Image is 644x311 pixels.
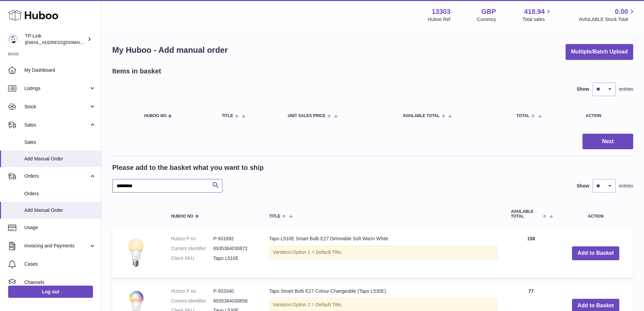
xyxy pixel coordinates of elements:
[213,236,256,242] dd: P-931892
[24,207,96,214] span: Add Manual Order
[558,203,633,225] th: Action
[292,249,342,255] span: Option 1 = Default Title;
[213,298,256,304] dd: 6935364030858
[24,224,96,231] span: Usage
[112,163,264,172] h2: Please add to the basket what you want to ship
[25,33,86,46] div: TP-Link
[24,261,96,267] span: Cases
[8,34,18,44] img: gaby.chen@tp-link.com
[615,7,628,16] span: 0.00
[24,243,89,249] span: Invoicing and Payments
[171,245,213,252] dt: Current identifier
[432,7,451,16] strong: 13303
[213,245,256,252] dd: 6935364030872
[477,16,496,23] div: Currency
[213,288,256,294] dd: P-933340
[24,85,89,92] span: Listings
[428,16,451,23] div: Huboo Ref
[24,139,96,146] span: Sales
[119,236,153,269] img: Tapo L510E Smart Bulb E27 Dimmable Soft Warm White
[24,104,89,110] span: Stock
[522,16,552,23] span: Total sales
[24,67,96,73] span: My Dashboard
[213,255,256,262] dd: Tapo L510E
[582,134,633,150] button: Next
[222,114,233,118] span: Title
[572,246,619,260] button: Add to Basket
[403,114,439,118] span: AVAILABLE Total
[288,114,325,118] span: Unit Sales Price
[112,67,161,76] h2: Items in basket
[269,214,280,219] span: Title
[524,7,545,16] span: 418.94
[619,183,633,189] span: entries
[8,286,93,298] a: Log out
[269,245,497,259] div: Variation:
[24,173,89,179] span: Orders
[171,214,193,219] span: Huboo no
[171,288,213,294] dt: Huboo P no
[579,7,636,23] a: 0.00 AVAILABLE Stock Total
[586,114,626,118] div: Action
[171,255,213,262] dt: Client SKU
[25,40,99,45] span: [EMAIL_ADDRESS][DOMAIN_NAME]
[292,302,342,307] span: Option 1 = Default Title;
[24,156,96,162] span: Add Manual Order
[522,7,552,23] a: 418.94 Total sales
[566,44,633,60] button: Multiple/Batch Upload
[577,183,589,189] label: Show
[577,86,589,92] label: Show
[171,298,213,304] dt: Current identifier
[171,236,213,242] dt: Huboo P no
[516,114,529,118] span: Total
[24,279,96,286] span: Channels
[144,114,166,118] span: Huboo no
[112,45,228,55] h1: My Huboo - Add manual order
[24,122,89,128] span: Sales
[504,229,558,278] td: 158
[262,229,504,278] td: Tapo L510E Smart Bulb E27 Dimmable Soft Warm White
[24,191,96,197] span: Orders
[579,16,636,23] span: AVAILABLE Stock Total
[619,86,633,92] span: entries
[481,7,496,16] strong: GBP
[511,209,541,218] span: AVAILABLE Total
